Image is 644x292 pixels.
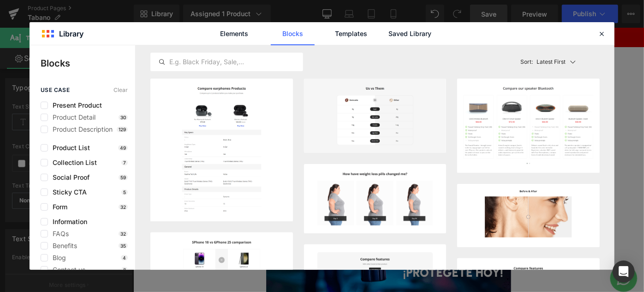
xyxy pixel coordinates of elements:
[537,58,566,66] p: Latest First
[613,261,635,283] div: Open Intercom Messenger
[119,115,128,120] p: 30
[48,174,89,181] span: Social Proof
[304,79,447,153] img: image
[517,45,600,79] button: Latest FirstSort:Latest First
[121,255,128,261] p: 4
[229,6,329,15] b: ¡Pide y paga cuando te llegue!
[41,56,135,70] p: Blocks
[329,22,373,45] a: Templates
[48,218,87,225] span: Information
[113,87,128,93] span: Clear
[48,102,102,109] span: Present Product
[388,22,432,45] a: Saved Library
[48,230,69,237] span: FAQs
[48,203,67,211] span: Form
[121,160,128,165] p: 7
[48,144,90,152] span: Product List
[457,184,600,247] img: image
[48,242,77,249] span: Benefits
[48,126,113,133] span: Product Description
[457,79,600,173] img: image
[48,254,66,262] span: Blog
[121,267,128,273] p: 8
[212,22,256,45] a: Elements
[48,114,95,121] span: Product Detail
[119,231,128,237] p: 32
[118,145,128,151] p: 49
[48,189,87,196] span: Sticky CTA
[520,59,533,65] span: Sort:
[119,175,128,180] p: 59
[145,24,413,292] img: TÁBANO VTR 205
[304,164,447,233] img: image
[41,87,70,93] span: use case
[151,56,303,67] input: E.g. Black Friday, Sale,...
[271,22,315,45] a: Blocks
[119,204,128,210] p: 32
[121,189,128,195] p: 5
[48,159,97,166] span: Collection List
[48,266,85,274] span: Contact us
[117,127,128,132] p: 129
[119,243,128,249] p: 35
[150,79,293,221] img: image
